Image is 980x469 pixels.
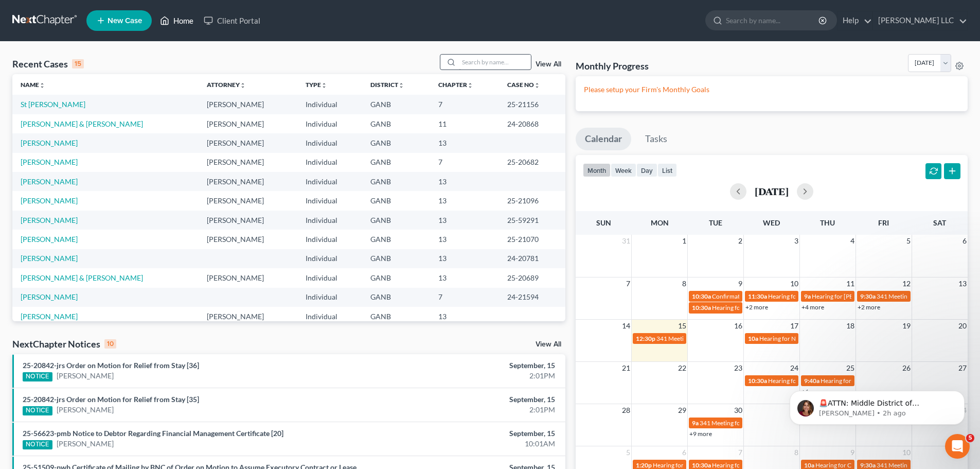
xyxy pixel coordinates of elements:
span: Thu [820,218,835,227]
a: [PERSON_NAME] [21,138,78,147]
td: 13 [430,307,499,326]
td: [PERSON_NAME] [199,191,297,210]
span: 8 [793,446,799,459]
span: 1 [681,235,687,247]
td: 7 [430,95,499,114]
span: 15 [677,320,687,332]
span: Fri [878,218,889,227]
td: Individual [297,249,362,268]
span: 27 [957,362,968,374]
span: 5 [625,446,631,459]
span: 10:30a [748,377,767,385]
span: 10:30a [692,304,711,311]
span: 9:30a [860,461,876,469]
span: 16 [733,320,743,332]
div: NOTICE [23,406,52,415]
span: 341 Meeting for [PERSON_NAME] [GEOGRAPHIC_DATA] [656,335,812,342]
span: Hearing for [PERSON_NAME] & [PERSON_NAME] [812,292,947,300]
td: [PERSON_NAME] [199,307,297,326]
button: day [636,163,657,177]
td: GANB [362,95,430,114]
a: Chapterunfold_more [438,81,473,89]
i: unfold_more [534,82,540,89]
td: 24-20868 [499,114,565,133]
span: 6 [961,235,968,247]
td: GANB [362,133,430,152]
button: week [611,163,636,177]
a: [PERSON_NAME] [57,371,114,381]
a: 25-20842-jrs Order on Motion for Relief from Stay [36] [23,361,199,370]
td: Individual [297,114,362,133]
td: 25-59291 [499,211,565,230]
a: Tasks [636,128,676,150]
span: 341 Meeting for [PERSON_NAME] [877,292,969,300]
span: 14 [621,320,631,332]
td: Individual [297,95,362,114]
div: NOTICE [23,440,52,449]
span: Hearing for [PERSON_NAME] [768,377,848,385]
td: 24-21594 [499,288,565,307]
span: 6 [681,446,687,459]
td: [PERSON_NAME] [199,114,297,133]
span: 24 [789,362,799,374]
input: Search by name... [459,55,531,70]
span: 3 [793,235,799,247]
span: 9a [804,292,811,300]
span: 11:30a [748,292,767,300]
h2: [DATE] [755,186,789,197]
span: 23 [733,362,743,374]
div: September, 15 [384,394,555,405]
a: [PERSON_NAME] [57,439,114,449]
a: +2 more [858,303,880,311]
td: GANB [362,307,430,326]
span: Sat [933,218,946,227]
a: Client Portal [199,11,265,30]
td: Individual [297,288,362,307]
button: list [657,163,677,177]
td: GANB [362,230,430,249]
span: 1:20p [636,461,652,469]
a: [PERSON_NAME] [21,235,78,244]
span: 5 [905,235,912,247]
td: [PERSON_NAME] [199,230,297,249]
a: Nameunfold_more [21,81,45,89]
input: Search by name... [726,11,820,30]
a: Case Nounfold_more [507,81,540,89]
span: 341 Meeting for [PERSON_NAME] [700,419,792,427]
a: +2 more [745,303,768,311]
span: 10:30a [692,461,711,469]
span: 28 [621,404,631,416]
h3: Monthly Progress [576,60,649,72]
td: 7 [430,153,499,172]
div: Recent Cases [12,58,84,70]
td: [PERSON_NAME] [199,211,297,230]
i: unfold_more [39,82,45,89]
td: 13 [430,249,499,268]
a: Attorneyunfold_more [207,81,246,89]
a: +9 more [689,430,712,438]
a: [PERSON_NAME] [21,254,78,263]
span: Hearing for CoLiant Solutions, Inc. [815,461,907,469]
td: 13 [430,230,499,249]
td: GANB [362,249,430,268]
a: [PERSON_NAME] [21,177,78,186]
td: 13 [430,211,499,230]
a: St [PERSON_NAME] [21,100,85,109]
span: 29 [677,404,687,416]
td: 13 [430,172,499,191]
span: Hearing for Nautica's Edge LLC [759,335,842,342]
td: [PERSON_NAME] [199,133,297,152]
a: Home [155,11,199,30]
td: 13 [430,191,499,210]
a: Help [838,11,872,30]
td: [PERSON_NAME] [199,153,297,172]
span: 13 [957,277,968,290]
a: [PERSON_NAME] & [PERSON_NAME] [21,273,143,282]
a: [PERSON_NAME] LLC [873,11,967,30]
td: GANB [362,172,430,191]
span: 18 [845,320,856,332]
td: [PERSON_NAME] [199,95,297,114]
